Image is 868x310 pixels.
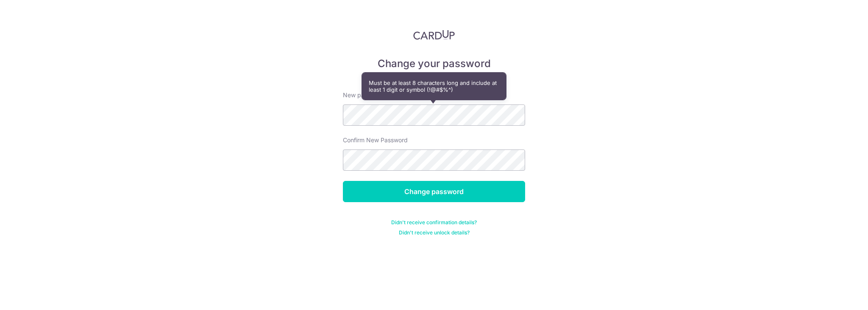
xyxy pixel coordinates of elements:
[391,219,477,226] a: Didn't receive confirmation details?
[343,57,525,70] h5: Change your password
[399,229,470,236] a: Didn't receive unlock details?
[362,73,506,100] div: Must be at least 8 characters long and include at least 1 digit or symbol (!@#$%^)
[343,91,384,99] label: New password
[413,30,455,40] img: CardUp Logo
[343,181,525,202] input: Change password
[343,136,408,144] label: Confirm New Password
